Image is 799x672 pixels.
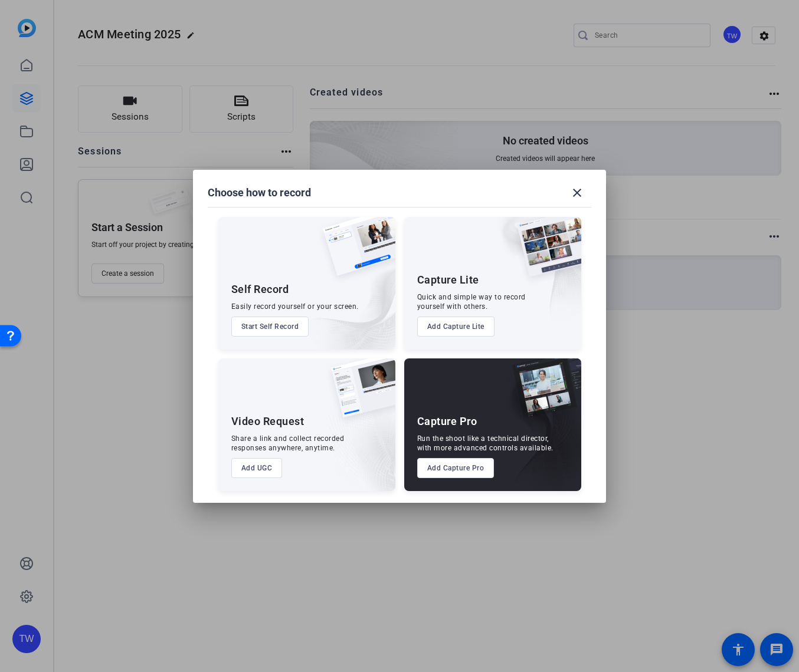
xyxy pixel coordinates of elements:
[327,395,395,491] img: embarkstudio-ugc-content.png
[494,373,581,491] img: embarkstudio-capture-pro.png
[417,292,526,311] div: Quick and simple way to record yourself with others.
[231,434,345,453] div: Share a link and collect recorded responses anywhere, anytime.
[231,414,304,429] div: Video Request
[508,217,581,289] img: capture-lite.png
[570,186,584,200] mat-icon: close
[231,317,309,337] button: Start Self Record
[231,282,289,297] div: Self Record
[314,217,395,288] img: self-record.png
[322,358,395,430] img: ugc-content.png
[208,186,311,200] h1: Choose how to record
[417,458,495,478] button: Add Capture Pro
[503,358,581,430] img: capture-pro.png
[417,273,479,287] div: Capture Lite
[417,317,495,337] button: Add Capture Lite
[417,414,477,429] div: Capture Pro
[476,217,581,335] img: embarkstudio-capture-lite.png
[417,434,554,453] div: Run the shoot like a technical director, with more advanced controls available.
[231,458,283,478] button: Add UGC
[231,302,359,311] div: Easily record yourself or your screen.
[293,242,395,350] img: embarkstudio-self-record.png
